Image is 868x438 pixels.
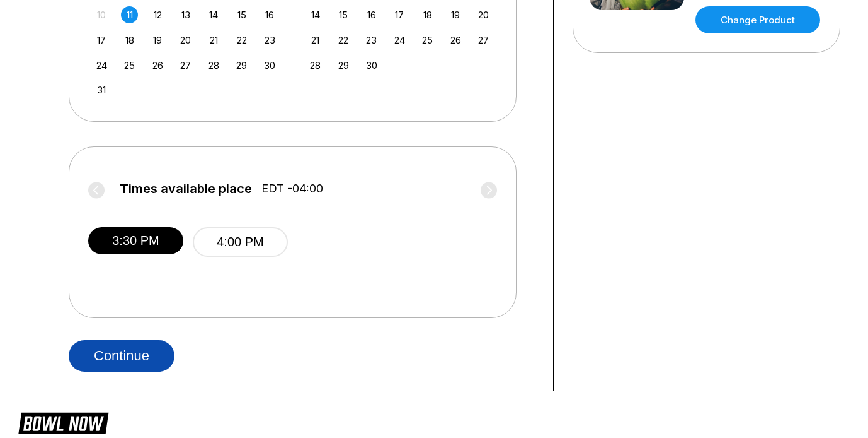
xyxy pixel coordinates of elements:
[233,6,250,23] div: Choose Friday, August 15th, 2025
[93,81,110,98] div: Choose Sunday, August 31st, 2025
[261,6,278,23] div: Choose Saturday, August 16th, 2025
[205,32,222,49] div: Choose Thursday, August 21st, 2025
[447,6,464,23] div: Choose Friday, September 19th, 2025
[88,227,183,254] button: 3:30 PM
[335,57,352,74] div: Choose Monday, September 29th, 2025
[475,6,492,23] div: Choose Saturday, September 20th, 2025
[233,32,250,49] div: Choose Friday, August 22nd, 2025
[391,6,408,23] div: Choose Wednesday, September 17th, 2025
[261,32,278,49] div: Choose Saturday, August 23rd, 2025
[69,340,174,372] button: Continue
[205,6,222,23] div: Choose Thursday, August 14th, 2025
[93,57,110,74] div: Choose Sunday, August 24th, 2025
[233,57,250,74] div: Choose Friday, August 29th, 2025
[205,57,222,74] div: Choose Thursday, August 28th, 2025
[307,6,324,23] div: Choose Sunday, September 14th, 2025
[121,32,138,49] div: Choose Monday, August 18th, 2025
[363,57,380,74] div: Choose Tuesday, September 30th, 2025
[419,32,436,49] div: Choose Thursday, September 25th, 2025
[475,32,492,49] div: Choose Saturday, September 27th, 2025
[149,6,166,23] div: Choose Tuesday, August 12th, 2025
[120,182,252,196] span: Times available place
[335,6,352,23] div: Choose Monday, September 15th, 2025
[307,32,324,49] div: Choose Sunday, September 21st, 2025
[177,32,194,49] div: Choose Wednesday, August 20th, 2025
[363,32,380,49] div: Choose Tuesday, September 23rd, 2025
[307,57,324,74] div: Choose Sunday, September 28th, 2025
[193,227,288,257] button: 4:00 PM
[391,32,408,49] div: Choose Wednesday, September 24th, 2025
[335,32,352,49] div: Choose Monday, September 22nd, 2025
[93,6,110,23] div: Not available Sunday, August 10th, 2025
[121,6,138,23] div: Choose Monday, August 11th, 2025
[121,57,138,74] div: Choose Monday, August 25th, 2025
[149,32,166,49] div: Choose Tuesday, August 19th, 2025
[363,6,380,23] div: Choose Tuesday, September 16th, 2025
[177,6,194,23] div: Choose Wednesday, August 13th, 2025
[177,57,194,74] div: Choose Wednesday, August 27th, 2025
[93,32,110,49] div: Choose Sunday, August 17th, 2025
[695,6,820,33] a: Change Product
[149,57,166,74] div: Choose Tuesday, August 26th, 2025
[419,6,436,23] div: Choose Thursday, September 18th, 2025
[261,57,278,74] div: Choose Saturday, August 30th, 2025
[447,32,464,49] div: Choose Friday, September 26th, 2025
[261,182,323,196] span: EDT -04:00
